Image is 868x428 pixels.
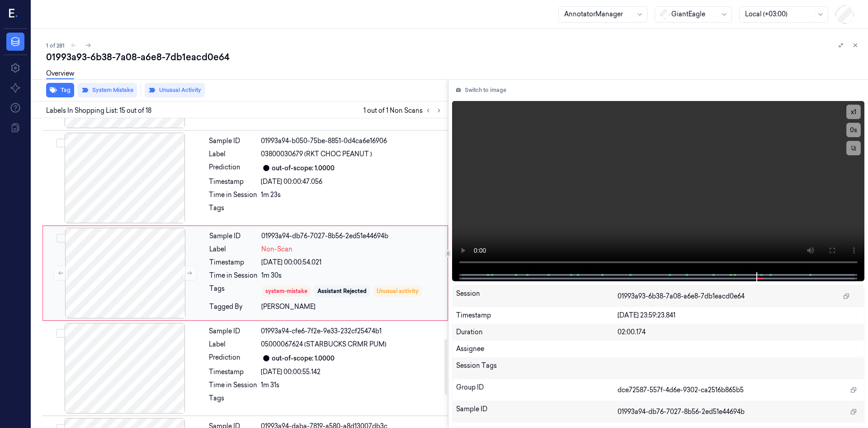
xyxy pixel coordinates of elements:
[261,302,442,312] div: [PERSON_NAME]
[846,123,861,137] button: 0s
[261,271,442,280] div: 1m 30s
[456,289,618,303] div: Session
[261,149,372,159] span: 03800030679 (RKT CHOC PEANUT )
[209,394,257,408] div: Tags
[145,83,205,97] button: Unusual Activity
[456,311,618,320] div: Timestamp
[456,404,618,419] div: Sample ID
[618,385,744,395] span: dce72587-557f-4d6e-9302-ca2516b865b5
[456,361,618,375] div: Session Tags
[452,83,510,97] button: Switch to image
[261,190,443,200] div: 1m 23s
[261,258,442,267] div: [DATE] 00:00:54.021
[363,105,444,116] span: 1 out of 1 Non Scans
[46,69,74,79] a: Overview
[46,42,65,49] span: 1 of 281
[209,258,258,267] div: Timestamp
[46,106,151,115] span: Labels In Shopping List: 15 out of 18
[209,302,258,312] div: Tagged By
[618,327,860,337] div: 02:00.174
[209,367,257,377] div: Timestamp
[846,105,861,119] button: x1
[317,287,367,295] div: Assistant Rejected
[261,340,387,349] span: 05000067624 (STARBUCKS CRMR PUM)
[46,83,74,97] button: Tag
[261,327,443,336] div: 01993a94-cfe6-7f2e-9e33-232cf25474b1
[209,203,257,218] div: Tags
[265,287,307,295] div: system-mistake
[78,83,137,97] button: System Mistake
[272,164,335,173] div: out-of-scope: 1.0000
[618,407,745,417] span: 01993a94-db76-7027-8b56-2ed51e44694b
[57,234,66,243] button: Select row
[261,245,292,254] span: Non-Scan
[209,190,257,200] div: Time in Session
[261,380,443,390] div: 1m 31s
[209,177,257,187] div: Timestamp
[377,287,419,295] div: Unusual activity
[209,284,258,298] div: Tags
[56,139,65,148] button: Select row
[209,271,258,280] div: Time in Session
[56,329,65,338] button: Select row
[209,136,257,146] div: Sample ID
[456,383,618,397] div: Group ID
[618,311,860,320] div: [DATE] 23:59:23.841
[261,136,443,146] div: 01993a94-b050-75be-8851-0d4ca6e16906
[456,327,618,337] div: Duration
[209,327,257,336] div: Sample ID
[456,344,861,354] div: Assignee
[261,367,443,377] div: [DATE] 00:00:55.142
[618,292,745,301] span: 01993a93-6b38-7a08-a6e8-7db1eacd0e64
[209,340,257,349] div: Label
[209,231,258,241] div: Sample ID
[209,245,258,254] div: Label
[261,231,442,241] div: 01993a94-db76-7027-8b56-2ed51e44694b
[261,177,443,187] div: [DATE] 00:00:47.056
[46,51,861,63] div: 01993a93-6b38-7a08-a6e8-7db1eacd0e64
[209,163,257,173] div: Prediction
[209,149,257,159] div: Label
[272,354,335,363] div: out-of-scope: 1.0000
[209,353,257,364] div: Prediction
[209,380,257,390] div: Time in Session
